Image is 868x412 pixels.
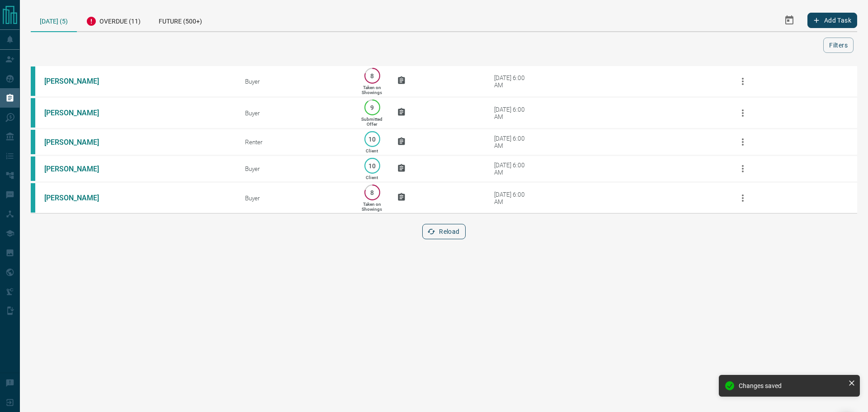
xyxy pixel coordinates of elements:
div: condos.ca [31,130,35,154]
a: [PERSON_NAME] [44,138,112,147]
div: condos.ca [31,156,35,181]
div: Renter [245,138,347,146]
p: Submitted Offer [361,117,382,127]
div: Changes saved [739,382,844,389]
p: Taken on Showings [362,85,382,95]
div: condos.ca [31,98,35,128]
p: Client [366,175,378,180]
p: 10 [369,136,376,142]
p: 8 [369,72,376,79]
p: 8 [369,189,376,196]
a: [PERSON_NAME] [44,77,112,85]
div: condos.ca [31,66,35,96]
div: [DATE] 6:00 AM [494,135,533,149]
div: Buyer [245,78,347,85]
div: Buyer [245,194,347,202]
button: Select Date Range [778,9,800,31]
div: [DATE] 6:00 AM [494,191,533,205]
p: 10 [369,162,376,169]
div: [DATE] 6:00 AM [494,74,533,89]
div: [DATE] 6:00 AM [494,161,533,176]
p: Taken on Showings [362,202,382,212]
div: Overdue (11) [77,9,150,31]
div: Buyer [245,109,347,117]
p: 9 [369,104,376,111]
div: Buyer [245,165,347,172]
a: [PERSON_NAME] [44,109,112,117]
button: Reload [422,224,465,239]
div: Future (500+) [150,9,211,31]
p: Client [366,148,378,153]
div: [DATE] (5) [31,9,77,32]
div: [DATE] 6:00 AM [494,106,533,120]
button: Filters [823,38,854,53]
a: [PERSON_NAME] [44,194,112,202]
a: [PERSON_NAME] [44,165,112,173]
div: condos.ca [31,183,35,213]
button: Add Task [807,13,857,28]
